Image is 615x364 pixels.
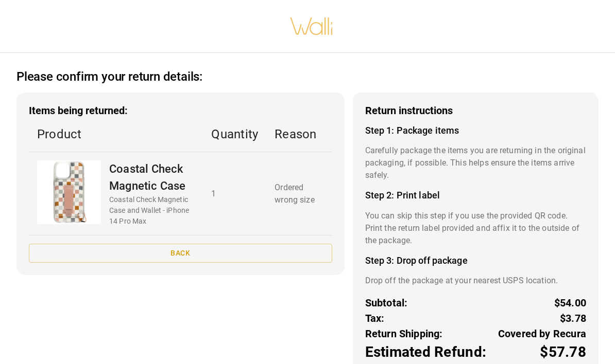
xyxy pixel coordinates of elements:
[554,295,586,311] p: $54.00
[109,194,195,227] p: Coastal Check Magnetic Case and Wallet - iPhone 14 Pro Max
[365,144,586,181] p: Carefully package the items you are returning in the original packaging, if possible. This helps ...
[211,125,258,143] p: Quantity
[365,125,586,136] h4: Step 1: Package items
[16,69,202,84] h2: Please confirm your return details:
[365,295,408,311] p: Subtotal:
[211,188,258,200] p: 1
[109,160,195,194] p: Coastal Check Magnetic Case
[365,255,586,266] h4: Step 3: Drop off package
[498,326,586,341] p: Covered by Recura
[275,181,323,206] p: Ordered wrong size
[560,311,586,326] p: $3.78
[29,244,332,263] button: Back
[540,341,586,363] p: $57.78
[365,210,586,247] p: You can skip this step if you use the provided QR code. Print the return label provided and affix...
[365,311,385,326] p: Tax:
[365,341,486,363] p: Estimated Refund:
[29,105,332,117] h3: Items being returned:
[37,125,195,143] p: Product
[365,105,586,117] h3: Return instructions
[365,275,586,287] p: Drop off the package at your nearest USPS location.
[365,190,586,201] h4: Step 2: Print label
[289,4,334,48] img: walli-inc.myshopify.com
[275,125,323,143] p: Reason
[365,326,443,341] p: Return Shipping:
